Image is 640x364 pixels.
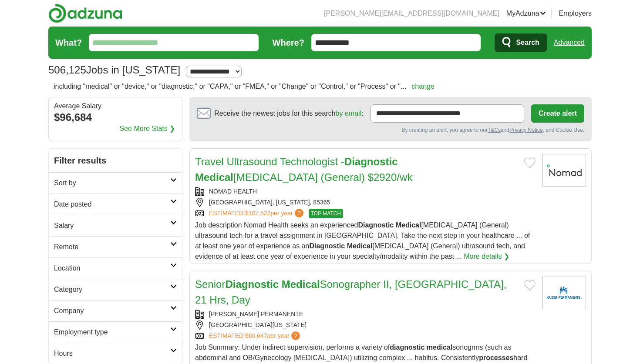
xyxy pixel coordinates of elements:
div: By creating an alert, you agree to our and , and Cookie Use. [197,126,584,134]
strong: processes [479,354,513,361]
h2: Category [54,284,170,295]
img: Nomad Health logo [542,154,586,187]
h2: Location [54,263,170,274]
a: [PERSON_NAME] PERMANENTE [209,311,303,317]
a: Privacy Notice [509,127,543,133]
h2: Remote [54,242,170,252]
h2: Date posted [54,199,170,210]
a: Category [49,279,182,300]
button: Search [495,33,546,52]
strong: diagnostic [390,344,424,351]
strong: medical [427,344,453,351]
a: MyAdzuna [506,8,546,19]
h2: including "medical" or "device," or "diagnostic," or "CAPA," or "FMEA," or "Change" or "Control,"... [54,81,435,92]
span: $60,647 [245,332,267,339]
a: by email [336,110,362,117]
span: ? [295,209,303,217]
span: Receive the newest jobs for this search : [214,108,363,119]
a: change [411,83,435,90]
a: Salary [49,215,182,236]
h1: Jobs in [US_STATE] [48,64,180,76]
strong: Medical [195,171,233,183]
strong: Diagnostic [358,221,394,229]
a: Date posted [49,194,182,215]
strong: Diagnostic [225,278,279,290]
strong: Medical [282,278,320,290]
strong: Diagnostic [344,156,398,167]
a: Employment type [49,321,182,343]
a: Company [49,300,182,321]
a: Advanced [554,34,585,51]
h2: Hours [54,348,170,359]
img: Kaiser Permanente logo [542,277,586,309]
a: T&Cs [488,127,501,133]
button: Add to favorite jobs [524,280,536,291]
strong: Medical [396,221,421,229]
button: Add to favorite jobs [524,157,536,168]
label: What? [55,36,82,49]
h2: Company [54,306,170,316]
a: Travel Ultrasound Technologist -Diagnostic Medical[MEDICAL_DATA] (General) $2920/wk [195,156,412,183]
span: TOP MATCH [309,209,343,218]
span: Search [516,34,539,51]
span: $107,522 [245,210,270,217]
h2: Filter results [49,149,182,172]
a: Hours [49,343,182,364]
span: 506,125 [48,62,86,78]
a: See More Stats ❯ [120,124,175,134]
a: ESTIMATED:$60,647per year? [209,331,302,341]
span: Job description Nomad Health seeks an experienced [MEDICAL_DATA] (General) ultrasound tech for a ... [195,221,530,260]
div: Average Salary [54,103,177,110]
a: ESTIMATED:$107,522per year? [209,209,305,218]
a: Location [49,257,182,279]
h2: Sort by [54,178,170,188]
strong: Medical [347,242,373,250]
span: ? [291,331,300,340]
h2: Employment type [54,327,170,337]
li: [PERSON_NAME][EMAIL_ADDRESS][DOMAIN_NAME] [324,8,499,19]
img: Adzuna logo [48,3,122,23]
a: NOMAD HEALTH [209,188,257,195]
div: [GEOGRAPHIC_DATA], [US_STATE], 85365 [195,198,536,207]
label: Where? [273,36,304,49]
a: Sort by [49,172,182,194]
div: [GEOGRAPHIC_DATA][US_STATE] [195,321,536,330]
a: SeniorDiagnostic MedicalSonographer II, [GEOGRAPHIC_DATA], 21 Hrs, Day [195,278,506,306]
button: Create alert [531,104,584,123]
a: More details ❯ [464,251,509,262]
h2: Salary [54,220,170,231]
strong: Diagnostic [309,242,345,250]
a: Employers [559,8,592,19]
div: $96,684 [54,110,177,125]
a: Remote [49,236,182,257]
